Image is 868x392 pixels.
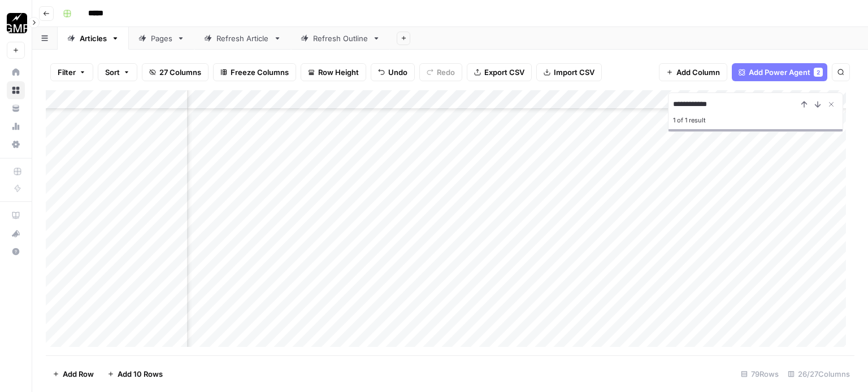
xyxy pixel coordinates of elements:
[7,99,25,117] a: Your Data
[7,13,27,33] img: Growth Marketing Pro Logo
[46,365,101,383] button: Add Row
[313,33,368,44] div: Refresh Outline
[749,67,810,78] span: Add Power Agent
[301,63,366,81] button: Row Height
[50,63,93,81] button: Filter
[318,67,359,78] span: Row Height
[291,27,390,50] a: Refresh Outline
[118,368,163,380] span: Add 10 Rows
[7,243,25,261] button: Help + Support
[7,225,24,242] div: What's new?
[467,63,532,81] button: Export CSV
[824,98,838,111] button: Close Search
[63,368,94,380] span: Add Row
[388,67,407,78] span: Undo
[536,63,602,81] button: Import CSV
[80,33,107,44] div: Articles
[7,81,25,99] a: Browse
[58,27,129,50] a: Articles
[783,365,854,383] div: 26/27 Columns
[194,27,291,50] a: Refresh Article
[98,63,137,81] button: Sort
[736,365,783,383] div: 79 Rows
[213,63,296,81] button: Freeze Columns
[101,365,170,383] button: Add 10 Rows
[7,206,25,224] a: AirOps Academy
[659,63,727,81] button: Add Column
[7,135,25,153] a: Settings
[7,224,25,243] button: What's new?
[7,9,25,37] button: Workspace: Growth Marketing Pro
[371,63,415,81] button: Undo
[673,113,838,127] div: 1 of 1 result
[419,63,462,81] button: Redo
[105,67,120,78] span: Sort
[7,117,25,135] a: Usage
[159,67,201,78] span: 27 Columns
[484,67,524,78] span: Export CSV
[814,68,823,77] div: 2
[58,67,76,78] span: Filter
[129,27,194,50] a: Pages
[676,67,720,78] span: Add Column
[151,33,172,44] div: Pages
[554,67,594,78] span: Import CSV
[811,98,824,111] button: Next Result
[817,68,820,77] span: 2
[797,98,811,111] button: Previous Result
[231,67,289,78] span: Freeze Columns
[7,63,25,81] a: Home
[732,63,827,81] button: Add Power Agent2
[142,63,209,81] button: 27 Columns
[216,33,269,44] div: Refresh Article
[437,67,455,78] span: Redo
